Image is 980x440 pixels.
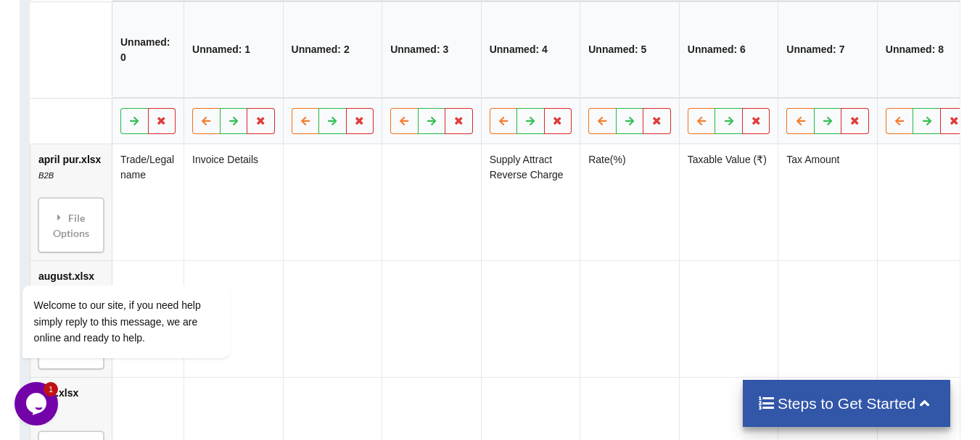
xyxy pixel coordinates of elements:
[757,394,936,412] h4: Steps to Get Started
[283,1,382,98] th: Unnamed: 2
[481,144,580,260] td: Supply Attract Reverse Charge
[184,1,283,98] th: Unnamed: 1
[184,144,283,260] td: Invoice Details
[778,144,877,260] td: Tax Amount
[580,1,679,98] th: Unnamed: 5
[778,1,877,98] th: Unnamed: 7
[679,144,778,260] td: Taxable Value (₹)
[15,154,276,375] iframe: chat widget
[112,144,184,260] td: Trade/Legal name
[382,1,481,98] th: Unnamed: 3
[679,1,778,98] th: Unnamed: 6
[877,1,976,98] th: Unnamed: 8
[15,382,61,426] iframe: chat widget
[481,1,580,98] th: Unnamed: 4
[112,1,184,98] th: Unnamed: 0
[30,144,112,260] td: april pur.xlsx
[580,144,679,260] td: Rate(%)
